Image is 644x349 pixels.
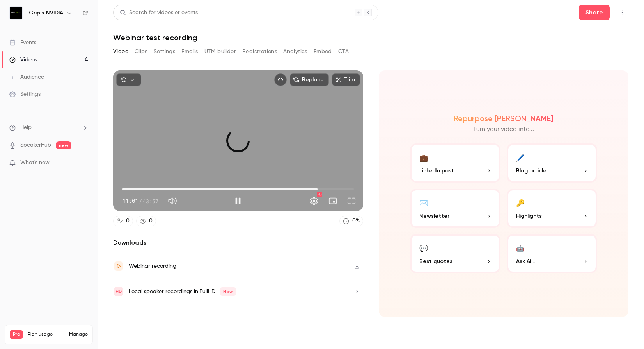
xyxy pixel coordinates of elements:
button: Replace [290,73,329,86]
span: Help [20,123,32,132]
span: new [56,141,71,149]
button: 🖊️Blog article [507,143,597,183]
img: Grip x NVIDIA [10,7,22,19]
div: Events [9,39,36,47]
div: Settings [9,90,41,98]
button: Emails [181,45,198,58]
span: Newsletter [419,212,449,220]
div: Search for videos or events [120,9,198,17]
span: Plan usage [28,331,64,338]
span: Best quotes [419,257,452,265]
button: 🤖Ask Ai... [507,234,597,273]
div: Local speaker recordings in FullHD [129,287,236,296]
div: Webinar recording [129,261,176,271]
span: New [220,287,236,296]
button: Embed [314,45,332,58]
div: ✉️ [419,197,428,209]
button: Share [579,5,610,20]
button: 💬Best quotes [410,234,500,273]
div: HD [317,192,322,197]
span: Pro [10,330,23,339]
button: Video [113,45,128,58]
button: Analytics [283,45,307,58]
h1: Webinar test recording [113,33,628,42]
button: Full screen [344,193,359,209]
div: 11:01 [122,197,158,205]
p: Turn your video into... [473,125,534,134]
div: 0 [126,217,130,225]
button: Settings [154,45,175,58]
span: LinkedIn post [419,166,454,175]
span: / [139,197,142,205]
a: Manage [69,331,88,338]
h2: Repurpose [PERSON_NAME] [454,114,553,123]
div: 🖊️ [516,151,525,163]
button: UTM builder [204,45,236,58]
button: Turn on miniplayer [325,193,341,209]
div: 💬 [419,242,428,254]
button: 🔑Highlights [507,189,597,228]
button: Settings [306,193,322,209]
button: Trim [332,73,360,86]
div: Audience [9,73,44,81]
button: Top Bar Actions [616,6,628,19]
button: Registrations [242,45,277,58]
span: Ask Ai... [516,257,535,265]
li: help-dropdown-opener [9,123,88,132]
div: 0 [149,217,153,225]
button: 💼LinkedIn post [410,143,500,183]
div: 🔑 [516,197,525,209]
div: 💼 [419,151,428,163]
a: SpeakerHub [20,141,51,149]
button: ✉️Newsletter [410,189,500,228]
div: Videos [9,56,37,64]
span: What's new [20,159,50,167]
button: Clips [135,45,147,58]
span: 43:57 [143,197,158,205]
div: 🤖 [516,242,525,254]
div: 0 % [352,217,360,225]
span: Highlights [516,212,542,220]
a: 0 [113,216,133,226]
h2: Downloads [113,238,363,247]
a: 0% [339,216,363,226]
h6: Grip x NVIDIA [29,9,63,17]
button: Pause [230,193,246,209]
button: CTA [338,45,349,58]
button: Mute [165,193,180,209]
span: Blog article [516,166,546,175]
a: 0 [136,216,156,226]
span: 11:01 [122,197,138,205]
button: Embed video [274,73,287,86]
